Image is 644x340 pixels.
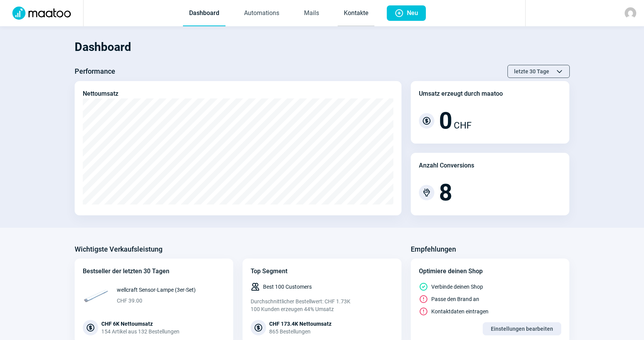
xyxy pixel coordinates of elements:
div: CHF 6K Nettoumsatz [101,320,179,328]
img: Logo [8,7,75,20]
div: Bestseller der letzten 30 Tagen [83,267,225,276]
button: Neu [387,5,426,21]
span: 0 [439,109,452,132]
img: avatar [625,7,636,19]
span: CHF [454,118,471,132]
span: letzte 30 Tage [514,65,549,78]
h3: Wichtigste Verkaufsleistung [75,243,162,255]
button: Einstellungen bearbeiten [483,322,561,335]
h3: Empfehlungen [411,243,456,255]
span: Einstellungen bearbeiten [491,323,553,335]
div: Optimiere deinen Shop [419,267,562,276]
h3: Performance [75,65,115,78]
div: 865 Bestellungen [269,328,331,335]
img: 68x68 [83,282,109,308]
span: wellcraft Sensor-Lampe (3er-Set) [117,286,196,294]
span: Passe den Brand an [431,295,479,303]
span: Kontaktdaten eintragen [431,308,489,315]
a: Mails [298,1,325,26]
div: Anzahl Conversions [419,161,474,170]
div: Durchschnittlicher Bestellwert: CHF 1.73K 100 Kunden erzeugen 44% Umsatz [251,298,393,313]
span: Verbinde deinen Shop [431,283,483,291]
div: Umsatz erzeugt durch maatoo [419,89,503,98]
a: Automations [238,1,285,26]
span: Neu [407,5,418,21]
a: Dashboard [183,1,225,26]
h1: Dashboard [75,34,570,60]
div: 154 Artikel aus 132 Bestellungen [101,328,179,335]
span: 8 [439,181,452,204]
div: Nettoumsatz [83,89,118,98]
span: Best 100 Customers [263,283,312,291]
a: Kontakte [338,1,374,26]
div: Top Segment [251,267,393,276]
div: CHF 173.4K Nettoumsatz [269,320,331,328]
span: CHF 39.00 [117,297,196,304]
